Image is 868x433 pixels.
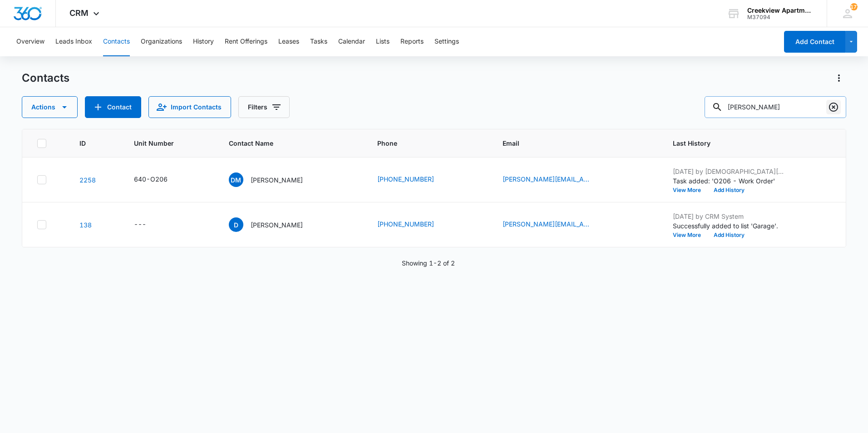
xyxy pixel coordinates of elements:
[141,27,182,56] button: Organizations
[22,96,78,118] button: Actions
[22,71,69,85] h1: Contacts
[229,138,342,148] span: Contact Name
[377,219,434,229] a: [PHONE_NUMBER]
[747,14,814,20] div: account id
[278,27,299,56] button: Leases
[784,31,845,53] button: Add Contact
[377,219,450,230] div: Phone - (720) 238-0826 - Select to Edit Field
[376,27,390,56] button: Lists
[747,7,814,14] div: account name
[310,27,327,56] button: Tasks
[503,219,593,229] a: [PERSON_NAME][EMAIL_ADDRESS][DOMAIN_NAME]
[434,27,459,56] button: Settings
[850,3,858,10] div: notifications count
[229,172,243,187] span: DM
[55,27,92,56] button: Leads Inbox
[850,3,858,10] span: 173
[251,220,303,230] p: [PERSON_NAME]
[402,258,455,268] p: Showing 1-2 of 2
[134,174,168,184] div: 640-O206
[229,217,243,232] span: D
[503,138,638,148] span: Email
[377,138,468,148] span: Phone
[148,96,231,118] button: Import Contacts
[673,167,786,176] p: [DATE] by [DEMOGRAPHIC_DATA][PERSON_NAME]
[707,187,751,193] button: Add History
[673,187,707,193] button: View More
[79,221,92,229] a: Navigate to contact details page for Dalene
[134,174,184,185] div: Unit Number - 640-O206 - Select to Edit Field
[85,96,141,118] button: Add Contact
[193,27,214,56] button: History
[673,232,707,238] button: View More
[707,232,751,238] button: Add History
[79,176,96,184] a: Navigate to contact details page for Dalene Moritz-Dinges
[400,27,424,56] button: Reports
[673,221,786,231] p: Successfully added to list 'Garage'.
[377,174,450,185] div: Phone - (720) 666-5694 - Select to Edit Field
[503,174,610,185] div: Email - dalene.d16@gmail.com - Select to Edit Field
[134,219,146,230] div: ---
[69,8,89,18] span: CRM
[503,174,593,184] a: [PERSON_NAME][EMAIL_ADDRESS][DOMAIN_NAME]
[229,172,319,187] div: Contact Name - Dalene Moritz-Dinges - Select to Edit Field
[238,96,290,118] button: Filters
[229,217,319,232] div: Contact Name - Dalene - Select to Edit Field
[673,176,786,186] p: Task added: 'O206 - Work Order'
[673,212,786,221] p: [DATE] by CRM System
[251,175,303,185] p: [PERSON_NAME]
[134,138,207,148] span: Unit Number
[832,71,846,85] button: Actions
[503,219,610,230] div: Email - dalene.d16@gmail.com - Select to Edit Field
[673,138,818,148] span: Last History
[16,27,44,56] button: Overview
[103,27,130,56] button: Contacts
[79,138,99,148] span: ID
[225,27,267,56] button: Rent Offerings
[338,27,365,56] button: Calendar
[826,100,841,114] button: Clear
[705,96,846,118] input: Search Contacts
[134,219,163,230] div: Unit Number - - Select to Edit Field
[377,174,434,184] a: [PHONE_NUMBER]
